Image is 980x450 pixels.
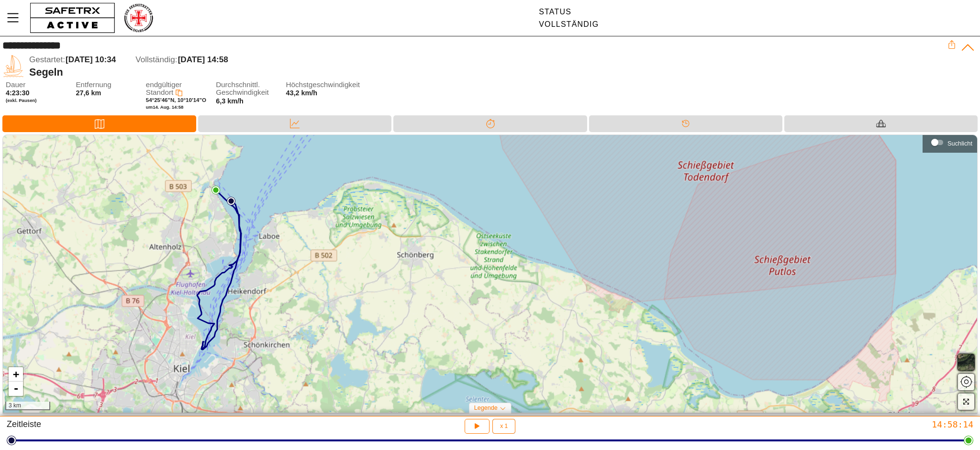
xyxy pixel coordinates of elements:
font: Dauer [6,80,25,89]
font: - [13,382,19,394]
font: [DATE] 14:58 [178,55,228,64]
font: 6,3 km/h [216,97,244,105]
font: Durchschnittl. Geschwindigkeit [216,80,269,97]
font: endgültiger Standort [146,80,182,97]
div: Trennung [393,115,587,132]
a: Vergrößern [9,367,23,382]
font: 4:23:30 [6,89,30,97]
font: Vollständig [539,20,599,28]
div: Ausrüstung [784,115,978,132]
a: Herauszoomen [9,382,23,396]
font: 14. Aug. 14:58 [153,104,183,110]
font: x 1 [500,423,508,429]
font: Höchstgeschwindigkeit [286,80,360,89]
font: Legende [474,405,498,411]
font: 43,2 km/h [286,89,318,97]
img: PathEnd.svg [212,186,220,194]
font: 3 km [9,402,21,409]
button: x 1 [492,419,515,434]
div: Daten [198,115,391,132]
font: (exkl. Pausen) [6,98,37,103]
font: 27,6 km [76,89,101,97]
img: RescueLogo.png [123,2,154,34]
font: um [146,104,153,110]
font: Entfernung [76,80,111,89]
div: Karte [2,115,196,132]
font: Gestartet: [29,55,65,64]
font: Zeitleiste [7,419,41,429]
font: [DATE] 10:34 [66,55,116,64]
font: Suchlicht [947,140,972,147]
font: 14:58:14 [932,419,973,429]
font: + [13,368,19,380]
font: Segeln [29,66,63,78]
font: 54°25'46"N, 10°10'14"O [146,97,206,103]
div: Zeitleiste [589,115,782,132]
img: PathStart.svg [227,197,235,205]
img: Equipment_Black.svg [876,119,886,128]
img: SAILING.svg [2,55,24,77]
font: Vollständig: [135,55,177,64]
font: Status [539,8,571,16]
div: Suchlicht [927,135,972,150]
